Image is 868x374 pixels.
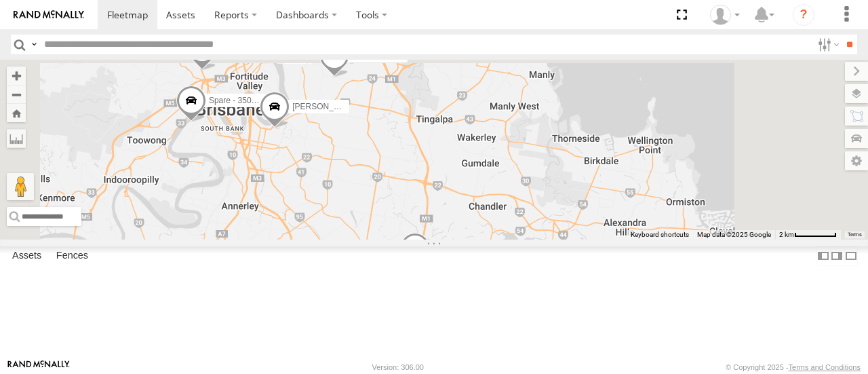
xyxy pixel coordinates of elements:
span: Spare - 350FB3 [209,96,267,105]
button: Zoom Home [7,104,26,122]
button: Zoom in [7,67,26,85]
button: Keyboard shortcuts [631,230,689,240]
div: Version: 306.00 [372,363,424,371]
span: 2 km [779,231,794,238]
span: [PERSON_NAME]- 817BG4 [292,102,394,111]
label: Search Filter Options [812,35,842,54]
div: Marco DiBenedetto [705,5,745,25]
button: Map Scale: 2 km per 59 pixels [775,230,841,240]
label: Assets [5,247,48,266]
a: Visit our Website [7,360,70,374]
a: Terms and Conditions [789,363,861,371]
label: Measure [7,129,26,148]
img: rand-logo.svg [14,10,84,20]
button: Drag Pegman onto the map to open Street View [7,173,34,200]
span: Map data ©2025 Google [697,231,771,238]
label: Search Query [28,35,39,54]
label: Dock Summary Table to the Left [816,246,830,266]
label: Hide Summary Table [844,246,858,266]
i: ? [793,4,814,26]
div: © Copyright 2025 - [726,363,861,371]
a: Terms (opens in new tab) [848,231,862,237]
button: Zoom out [7,85,26,104]
label: Fences [50,247,95,266]
label: Dock Summary Table to the Right [830,246,844,266]
label: Map Settings [845,151,868,170]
